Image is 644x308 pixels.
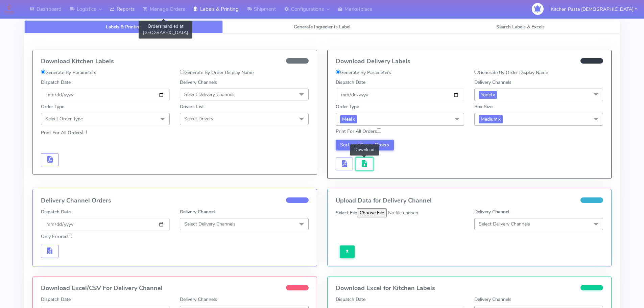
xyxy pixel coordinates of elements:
[68,234,72,238] input: Only Errored
[498,115,501,122] a: x
[377,128,381,133] input: Print For All Orders
[474,103,493,110] label: Box Size
[479,91,497,99] span: Yodel
[479,221,530,227] span: Select Delivery Channels
[41,129,87,136] label: Print For All Orders
[41,208,71,215] label: Dispatch Date
[41,296,71,303] label: Dispatch Date
[336,58,603,65] h4: Download Delivery Labels
[336,70,340,74] input: Generate By Parameters
[474,208,509,215] label: Delivery Channel
[294,24,350,30] span: Generate Ingredients Label
[41,79,71,86] label: Dispatch Date
[336,69,391,76] label: Generate By Parameters
[180,208,215,215] label: Delivery Channel
[184,91,236,98] span: Select Delivery Channels
[336,285,603,292] h4: Download Excel for Kitchen Labels
[336,79,365,86] label: Dispatch Date
[479,115,503,123] span: Medium
[180,79,217,86] label: Delivery Channels
[41,197,309,204] h4: Delivery Channel Orders
[474,70,479,74] input: Generate By Order Display Name
[336,128,381,135] label: Print For All Orders
[184,116,213,122] span: Select Drivers
[184,221,236,227] span: Select Delivery Channels
[180,296,217,303] label: Delivery Channels
[496,24,545,30] span: Search Labels & Excels
[336,140,394,150] button: Sort and Group Orders
[474,296,511,303] label: Delivery Channels
[492,91,495,98] a: x
[336,296,365,303] label: Dispatch Date
[180,69,254,76] label: Generate By Order Display Name
[24,20,620,33] ul: Tabs
[82,130,87,134] input: Print For All Orders
[336,103,359,110] label: Order Type
[474,79,511,86] label: Delivery Channels
[180,103,204,110] label: Drivers List
[45,116,83,122] span: Select Order Type
[41,233,72,240] label: Only Errored
[41,103,64,110] label: Order Type
[336,209,357,216] label: Select File
[41,69,96,76] label: Generate By Parameters
[340,115,357,123] span: Meal
[474,69,548,76] label: Generate By Order Display Name
[352,115,355,122] a: x
[41,285,309,292] h4: Download Excel/CSV For Delivery Channel
[336,197,603,204] h4: Upload Data for Delivery Channel
[180,70,184,74] input: Generate By Order Display Name
[546,2,642,16] button: Kitchen Pasta [DEMOGRAPHIC_DATA]
[106,24,142,30] span: Labels & Printing
[41,58,309,65] h4: Download Kitchen Labels
[41,70,45,74] input: Generate By Parameters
